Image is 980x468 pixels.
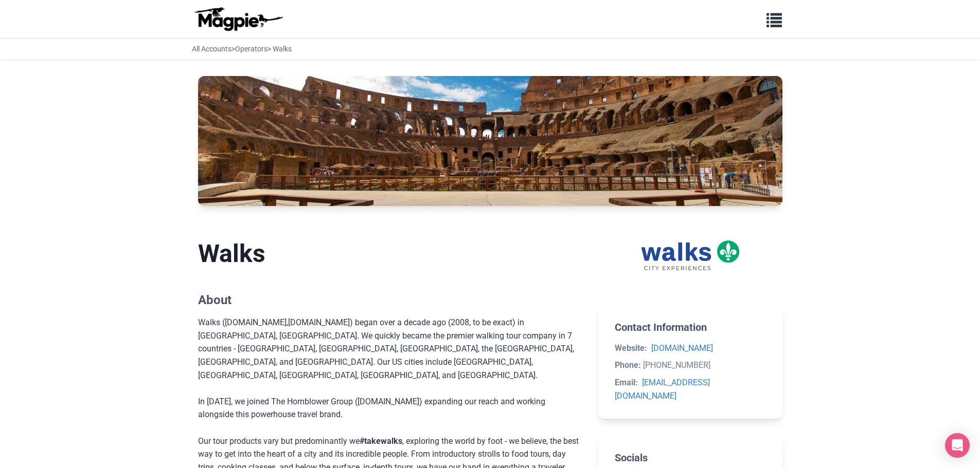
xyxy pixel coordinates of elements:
[945,433,970,458] div: Open Intercom Messenger
[360,436,402,446] strong: #takewalks
[641,239,740,272] img: Walks logo
[615,378,638,387] strong: Email:
[615,321,765,333] h2: Contact Information
[192,43,292,54] div: > > Walks
[358,397,419,406] a: [DOMAIN_NAME]
[198,76,782,205] img: Walks banner
[192,45,231,53] a: All Accounts
[615,343,647,353] strong: Website:
[198,316,582,382] div: Walks ( , ) began over a decade ago (2008, to be exact) in [GEOGRAPHIC_DATA], [GEOGRAPHIC_DATA]. ...
[198,239,582,269] h1: Walks
[651,343,713,353] a: [DOMAIN_NAME]
[615,378,710,401] a: [EMAIL_ADDRESS][DOMAIN_NAME]
[615,359,765,372] li: [PHONE_NUMBER]
[192,7,284,31] img: logo-ab69f6fb50320c5b225c76a69d11143b.png
[198,293,582,308] h2: About
[288,317,350,327] a: [DOMAIN_NAME]
[615,360,641,370] strong: Phone:
[225,317,287,327] a: [DOMAIN_NAME]
[235,45,268,53] a: Operators
[615,452,765,464] h2: Socials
